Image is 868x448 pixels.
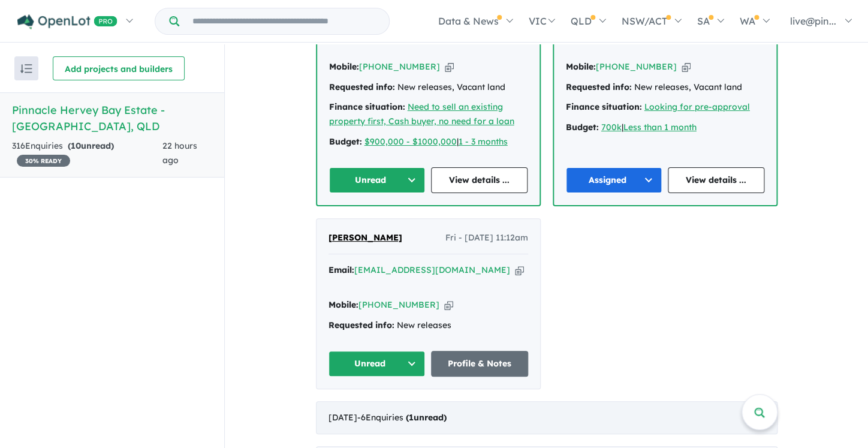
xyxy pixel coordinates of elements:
a: 700k [601,122,622,133]
span: live@pin... [790,15,836,27]
strong: Budget: [566,122,599,133]
strong: ( unread) [406,412,447,423]
strong: Requested info: [329,82,395,92]
img: Openlot PRO Logo White [17,14,117,29]
span: 1 [409,412,414,423]
div: 316 Enquir ies [12,139,162,168]
div: New releases, Vacant land [566,80,764,95]
a: [PHONE_NUMBER] [596,61,677,72]
a: Less than 1 month [623,122,697,133]
a: [PHONE_NUMBER] [358,299,439,310]
strong: Finance situation: [566,101,642,112]
a: [EMAIL_ADDRESS][DOMAIN_NAME] [354,264,510,275]
button: Copy [682,61,691,73]
span: 22 hours ago [162,140,197,166]
button: Copy [445,61,454,73]
div: New releases [328,318,528,333]
button: Unread [329,167,426,193]
strong: Mobile: [328,299,358,310]
img: sort.svg [20,64,32,73]
a: Profile & Notes [431,351,528,377]
a: Need to sell an existing property first, Cash buyer, no need for a loan [329,101,514,127]
span: 10 [71,140,81,151]
span: Fri - [DATE] 11:12am [445,231,528,245]
a: [PERSON_NAME] [328,231,402,245]
a: View details ... [668,167,764,193]
strong: Mobile: [329,61,359,72]
a: Looking for pre-approval [644,101,750,112]
span: [PERSON_NAME] [328,232,402,243]
h5: Pinnacle Hervey Bay Estate - [GEOGRAPHIC_DATA] , QLD [12,102,212,134]
a: [PHONE_NUMBER] [359,61,440,72]
span: - 6 Enquir ies [357,412,447,423]
strong: Mobile: [566,61,596,72]
strong: Requested info: [328,320,394,330]
a: $900,000 - $1000,000 [364,136,457,147]
button: Copy [444,299,453,311]
a: View details ... [431,167,528,193]
button: Add projects and builders [53,56,185,80]
strong: Email: [328,264,354,275]
button: Copy [515,264,524,276]
button: Unread [328,351,426,377]
span: 30 % READY [17,155,70,167]
div: | [329,135,528,149]
strong: Budget: [329,136,362,147]
div: [DATE] [316,401,777,435]
strong: Finance situation: [329,101,405,112]
strong: Requested info: [566,82,632,92]
strong: ( unread) [68,140,114,151]
div: | [566,121,764,135]
div: New releases, Vacant land [329,80,528,95]
a: 1 - 3 months [459,136,508,147]
button: Assigned [566,167,662,193]
input: Try estate name, suburb, builder or developer [182,8,387,34]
